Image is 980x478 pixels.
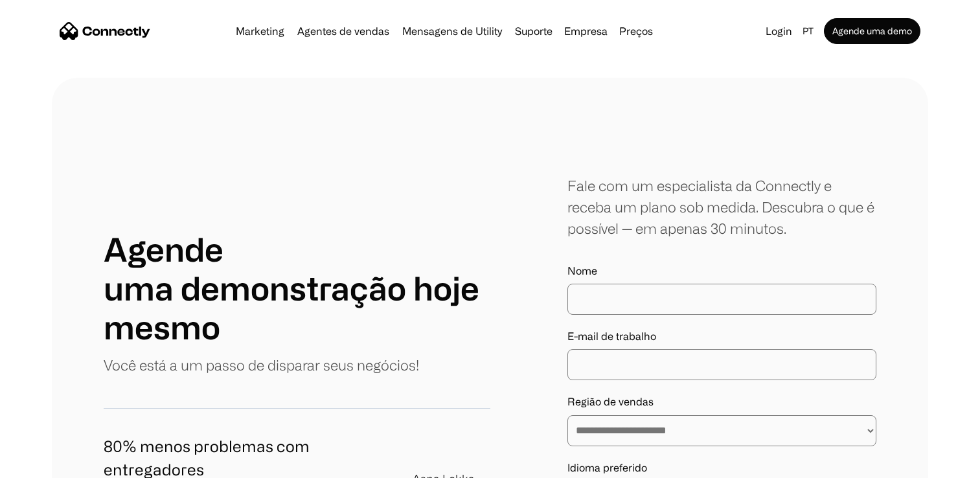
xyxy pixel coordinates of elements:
aside: Language selected: Português (Brasil) [13,454,78,473]
p: Você está a um passo de disparar seus negócios! [104,354,419,376]
a: Marketing [231,26,290,36]
a: Suporte [510,26,558,36]
label: Nome [567,265,876,277]
div: pt [803,22,814,40]
label: E-mail de trabalho [567,330,876,343]
a: Mensagens de Utility [397,26,507,36]
a: Agentes de vendas [292,26,394,36]
div: pt [797,22,821,40]
div: Fale com um especialista da Connectly e receba um plano sob medida. Descubra o que é possível — e... [567,175,876,239]
label: Região de vendas [567,396,876,408]
a: Login [760,22,797,40]
a: Preços [614,26,658,36]
a: Agende uma demo [824,18,920,44]
ul: Language list [26,455,78,473]
label: Idioma preferido [567,462,876,474]
div: Empresa [564,22,608,40]
h1: Agende uma demonstração hoje mesmo [104,230,490,347]
div: Empresa [560,22,611,40]
a: home [60,21,150,41]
